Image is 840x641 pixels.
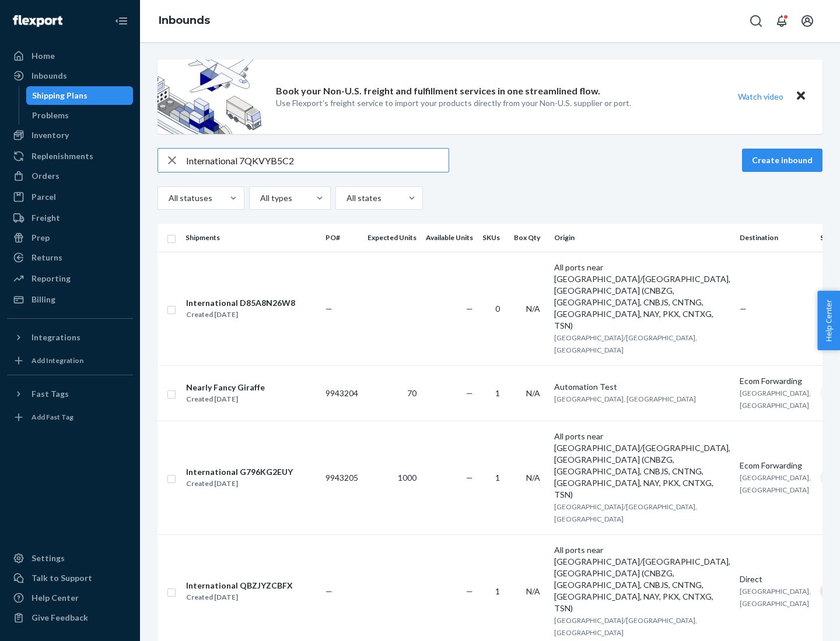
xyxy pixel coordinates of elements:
[554,431,730,501] div: All ports near [GEOGRAPHIC_DATA]/[GEOGRAPHIC_DATA], [GEOGRAPHIC_DATA] (CNBZG, [GEOGRAPHIC_DATA], ...
[32,212,60,224] div: Freight
[186,309,295,320] div: Created [DATE]
[495,586,500,596] span: 1
[7,147,133,165] a: Replenishments
[186,149,449,172] input: Search inbounds by name, destination, msku...
[345,192,346,204] input: All states
[554,262,730,332] div: All ports near [GEOGRAPHIC_DATA]/[GEOGRAPHIC_DATA], [GEOGRAPHIC_DATA] (CNBZG, [GEOGRAPHIC_DATA], ...
[742,149,822,172] button: Create inbound
[186,382,265,393] div: Nearly Fancy Giraffe
[509,224,549,252] th: Box Qty
[186,591,293,603] div: Created [DATE]
[186,478,293,489] div: Created [DATE]
[32,252,62,263] div: Returns
[32,110,69,121] div: Problems
[7,351,133,370] a: Add Integration
[495,304,500,314] span: 0
[526,586,540,596] span: N/A
[554,544,730,614] div: All ports near [GEOGRAPHIC_DATA]/[GEOGRAPHIC_DATA], [GEOGRAPHIC_DATA] (CNBZG, [GEOGRAPHIC_DATA], ...
[26,86,134,105] a: Shipping Plans
[466,586,473,596] span: —
[276,84,600,98] p: Book your Non-U.S. freight and fulfillment services in one streamlined flow.
[7,608,133,627] button: Give Feedback
[398,473,416,482] span: 1000
[7,66,133,85] a: Inbounds
[276,97,631,109] p: Use Flexport’s freight service to import your products directly from your Non-U.S. supplier or port.
[7,188,133,206] a: Parcel
[186,297,295,309] div: International D85A8N26W8
[32,90,87,101] div: Shipping Plans
[495,388,500,398] span: 1
[549,224,735,252] th: Origin
[740,304,747,314] span: —
[730,88,791,105] button: Watch video
[7,290,133,309] a: Billing
[7,209,133,227] a: Freight
[13,15,62,27] img: Flexport logo
[325,586,332,596] span: —
[363,224,421,252] th: Expected Units
[186,393,265,405] div: Created [DATE]
[793,88,808,105] button: Close
[407,388,416,398] span: 70
[466,304,473,314] span: —
[32,170,60,182] div: Orders
[186,580,293,591] div: International QBZJYZCBFX
[321,224,363,252] th: PO#
[7,248,133,267] a: Returns
[478,224,509,252] th: SKUs
[526,473,540,482] span: N/A
[321,421,363,534] td: 9943205
[7,549,133,568] a: Settings
[421,224,478,252] th: Available Units
[32,129,69,141] div: Inventory
[740,389,811,410] span: [GEOGRAPHIC_DATA], [GEOGRAPHIC_DATA]
[554,502,697,523] span: [GEOGRAPHIC_DATA]/[GEOGRAPHIC_DATA], [GEOGRAPHIC_DATA]
[740,573,811,585] div: Direct
[32,273,71,284] div: Reporting
[32,592,79,604] div: Help Center
[149,4,219,38] ol: breadcrumbs
[110,9,133,33] button: Close Navigation
[740,473,811,494] span: [GEOGRAPHIC_DATA], [GEOGRAPHIC_DATA]
[554,381,730,393] div: Automation Test
[735,224,815,252] th: Destination
[7,328,133,347] button: Integrations
[159,14,210,27] a: Inbounds
[32,232,50,244] div: Prep
[32,355,83,365] div: Add Integration
[7,408,133,427] a: Add Fast Tag
[186,466,293,478] div: International G796KG2EUY
[32,50,55,62] div: Home
[32,70,67,82] div: Inbounds
[32,332,80,343] div: Integrations
[817,291,840,350] span: Help Center
[466,388,473,398] span: —
[32,572,92,584] div: Talk to Support
[7,385,133,403] button: Fast Tags
[744,9,768,33] button: Open Search Box
[554,333,697,354] span: [GEOGRAPHIC_DATA]/[GEOGRAPHIC_DATA], [GEOGRAPHIC_DATA]
[796,9,819,33] button: Open account menu
[770,9,793,33] button: Open notifications
[740,587,811,608] span: [GEOGRAPHIC_DATA], [GEOGRAPHIC_DATA]
[26,106,134,125] a: Problems
[740,375,811,387] div: Ecom Forwarding
[740,460,811,471] div: Ecom Forwarding
[526,388,540,398] span: N/A
[7,228,133,247] a: Prep
[32,150,93,162] div: Replenishments
[554,395,696,403] span: [GEOGRAPHIC_DATA], [GEOGRAPHIC_DATA]
[321,365,363,421] td: 9943204
[7,589,133,607] a: Help Center
[495,473,500,482] span: 1
[32,388,69,400] div: Fast Tags
[181,224,321,252] th: Shipments
[325,304,332,314] span: —
[259,192,260,204] input: All types
[554,616,697,637] span: [GEOGRAPHIC_DATA]/[GEOGRAPHIC_DATA], [GEOGRAPHIC_DATA]
[7,569,133,587] a: Talk to Support
[32,552,65,564] div: Settings
[7,126,133,145] a: Inventory
[466,473,473,482] span: —
[32,412,73,422] div: Add Fast Tag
